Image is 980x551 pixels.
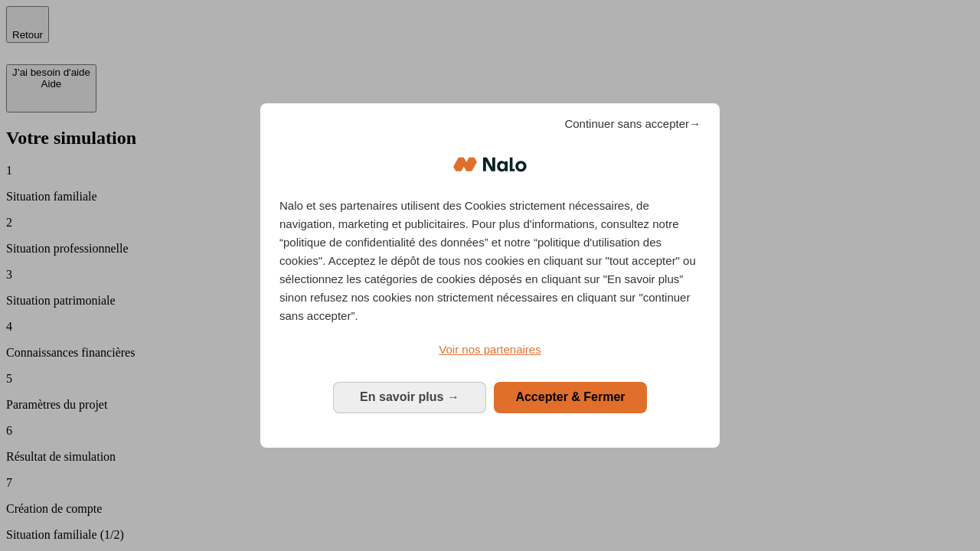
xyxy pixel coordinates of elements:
div: Bienvenue chez Nalo Gestion du consentement [260,103,720,447]
span: Accepter & Fermer [515,390,625,403]
span: Voir nos partenaires [439,343,541,356]
a: Voir nos partenaires [279,341,701,359]
button: En savoir plus: Configurer vos consentements [333,382,486,412]
span: Continuer sans accepter→ [564,115,701,133]
p: Nalo et ses partenaires utilisent des Cookies strictement nécessaires, de navigation, marketing e... [279,197,701,325]
img: Logo [453,142,527,187]
span: En savoir plus → [360,390,459,403]
button: Accepter & Fermer: Accepter notre traitement des données et fermer [494,382,647,412]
